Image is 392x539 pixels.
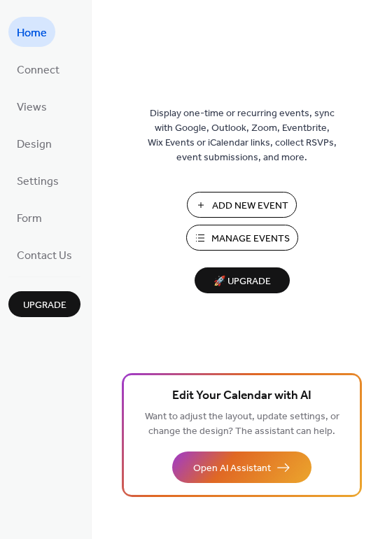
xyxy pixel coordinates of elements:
[17,208,42,230] span: Form
[8,128,60,158] a: Design
[17,22,47,44] span: Home
[17,97,47,118] span: Views
[8,54,68,84] a: Connect
[8,165,67,195] a: Settings
[23,298,66,313] span: Upgrade
[193,461,271,476] span: Open AI Assistant
[212,199,288,213] span: Add New Event
[172,451,311,483] button: Open AI Assistant
[145,407,339,441] span: Want to adjust the layout, update settings, or change the design? The assistant can help.
[187,192,297,218] button: Add New Event
[8,291,80,317] button: Upgrade
[17,245,72,267] span: Contact Us
[17,59,59,81] span: Connect
[17,171,59,192] span: Settings
[195,267,290,293] button: 🚀 Upgrade
[148,106,337,165] span: Display one-time or recurring events, sync with Google, Outlook, Zoom, Eventbrite, Wix Events or ...
[8,91,55,121] a: Views
[8,239,80,269] a: Contact Us
[172,386,311,406] span: Edit Your Calendar with AI
[203,272,281,291] span: 🚀 Upgrade
[186,225,298,251] button: Manage Events
[8,202,50,232] a: Form
[8,17,55,47] a: Home
[17,134,52,155] span: Design
[211,232,290,246] span: Manage Events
